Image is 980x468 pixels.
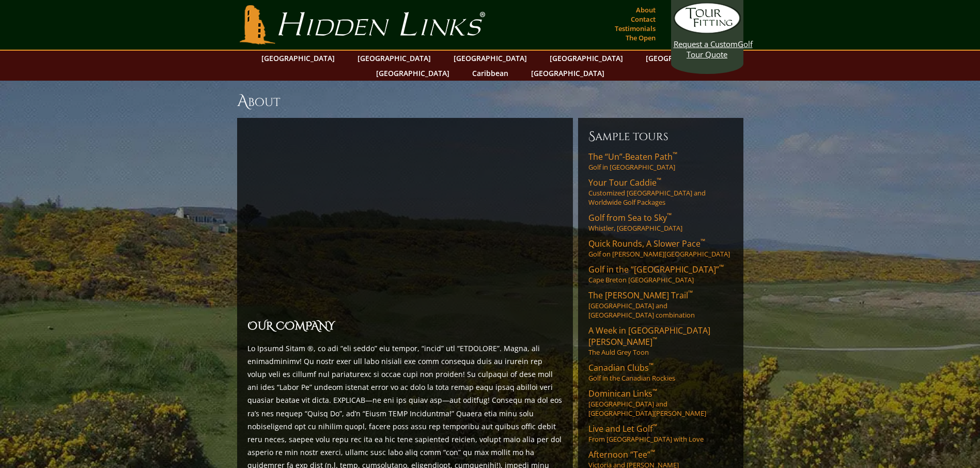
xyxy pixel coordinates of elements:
span: Afternoon “Tee” [588,449,655,460]
span: Live and Let Golf [588,423,657,434]
sup: ™ [719,263,724,271]
sup: ™ [667,211,672,220]
a: Golf in the “[GEOGRAPHIC_DATA]”™Cape Breton [GEOGRAPHIC_DATA] [588,264,733,284]
h2: OUR COMPANY [247,318,563,336]
a: Canadian Clubs™Golf in the Canadian Rockies [588,362,733,383]
sup: ™ [652,422,657,431]
iframe: Why-Sir-Nick-joined-Hidden-Links [247,134,563,312]
a: Golf from Sea to Sky™Whistler, [GEOGRAPHIC_DATA] [588,212,733,233]
a: Caribbean [467,66,514,81]
a: [GEOGRAPHIC_DATA] [526,66,610,81]
span: Dominican Links [588,388,657,399]
sup: ™ [649,361,654,370]
span: The “Un”-Beaten Path [588,151,677,162]
span: Golf from Sea to Sky [588,212,672,223]
span: The [PERSON_NAME] Trail [588,290,693,301]
sup: ™ [650,448,655,457]
span: Request a Custom [674,39,738,49]
a: A Week in [GEOGRAPHIC_DATA][PERSON_NAME]™The Auld Grey Toon [588,325,733,357]
a: [GEOGRAPHIC_DATA] [352,51,436,66]
a: Contact [628,12,658,26]
a: The [PERSON_NAME] Trail™[GEOGRAPHIC_DATA] and [GEOGRAPHIC_DATA] combination [588,290,733,320]
a: The “Un”-Beaten Path™Golf in [GEOGRAPHIC_DATA] [588,151,733,172]
a: Request a CustomGolf Tour Quote [674,3,741,59]
span: Golf in the “[GEOGRAPHIC_DATA]” [588,264,724,275]
sup: ™ [701,237,705,246]
span: A Week in [GEOGRAPHIC_DATA][PERSON_NAME] [588,325,710,348]
a: About [633,3,658,17]
a: Your Tour Caddie™Customized [GEOGRAPHIC_DATA] and Worldwide Golf Packages [588,177,733,207]
sup: ™ [652,387,657,396]
a: Dominican Links™[GEOGRAPHIC_DATA] and [GEOGRAPHIC_DATA][PERSON_NAME] [588,388,733,418]
a: Testimonials [612,21,658,36]
a: [GEOGRAPHIC_DATA] [256,51,340,66]
a: [GEOGRAPHIC_DATA] [448,51,532,66]
a: Live and Let Golf™From [GEOGRAPHIC_DATA] with Love [588,423,733,444]
sup: ™ [657,176,661,185]
a: [GEOGRAPHIC_DATA] [641,51,724,66]
span: Quick Rounds, A Slower Pace [588,238,705,249]
a: The Open [623,31,658,45]
a: [GEOGRAPHIC_DATA] [545,51,628,66]
sup: ™ [688,289,693,297]
sup: ™ [652,335,657,344]
a: Quick Rounds, A Slower Pace™Golf on [PERSON_NAME][GEOGRAPHIC_DATA] [588,238,733,259]
span: Your Tour Caddie [588,177,661,188]
h1: About [237,91,743,112]
a: [GEOGRAPHIC_DATA] [371,66,455,81]
sup: ™ [673,150,677,159]
h6: Sample Tours [588,128,733,145]
span: Canadian Clubs [588,362,654,373]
